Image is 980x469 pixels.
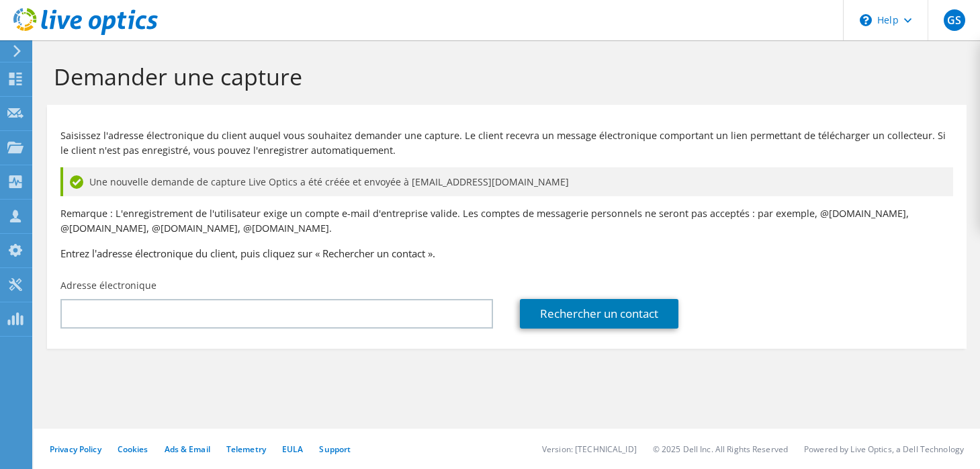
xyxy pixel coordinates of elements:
[54,62,953,91] h1: Demander une capture
[520,299,678,329] a: Rechercher un contact
[542,443,637,455] li: Version: [TECHNICAL_ID]
[60,128,953,158] p: Saisissez l'adresse électronique du client auquel vous souhaitez demander une capture. Le client ...
[804,443,964,455] li: Powered by Live Optics, a Dell Technology
[282,443,303,455] a: EULA
[60,279,157,292] label: Adresse électronique
[653,443,788,455] li: © 2025 Dell Inc. All Rights Reserved
[165,443,210,455] a: Ads & Email
[118,443,148,455] a: Cookies
[89,175,569,189] span: Une nouvelle demande de capture Live Optics a été créée et envoyée à [EMAIL_ADDRESS][DOMAIN_NAME]
[944,9,965,31] span: GS
[319,443,351,455] a: Support
[50,443,101,455] a: Privacy Policy
[860,14,872,26] svg: \n
[60,206,953,236] p: Remarque : L'enregistrement de l'utilisateur exige un compte e-mail d'entreprise valide. Les comp...
[60,246,953,261] h3: Entrez l'adresse électronique du client, puis cliquez sur « Rechercher un contact ».
[226,443,266,455] a: Telemetry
